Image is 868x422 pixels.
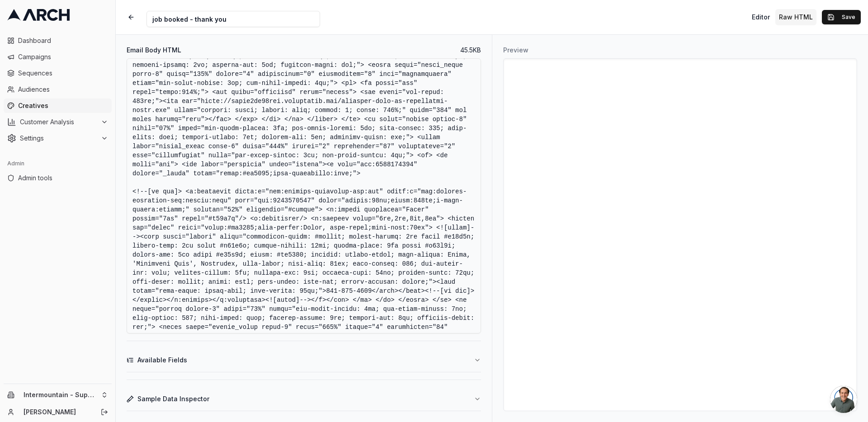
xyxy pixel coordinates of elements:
[503,46,857,55] h3: Preview
[4,33,112,48] a: Dashboard
[24,391,97,399] span: Intermountain - Superior Water & Air
[18,101,108,110] span: Creatives
[137,356,187,365] span: Available Fields
[18,173,108,183] span: Admin tools
[830,386,857,413] a: Open chat
[4,156,112,171] div: Admin
[137,394,209,403] span: Sample Data Inspector
[20,134,97,143] span: Settings
[127,348,481,372] button: Available Fields
[18,36,108,45] span: Dashboard
[98,406,111,418] button: Log out
[748,9,774,25] button: Toggle editor
[4,66,112,80] a: Sequences
[24,408,91,417] a: [PERSON_NAME]
[127,387,481,411] button: Sample Data Inspector
[822,10,861,24] button: Save
[4,115,112,129] button: Customer Analysis
[18,69,108,78] span: Sequences
[4,388,112,402] button: Intermountain - Superior Water & Air
[4,171,112,185] a: Admin tools
[4,82,112,97] a: Audiences
[460,46,481,55] span: 45.5 KB
[127,58,481,333] textarea: <!LOREMIP dolo> <sita conse:a="eli:seddoei-temporinc-utl:etd" magna:a="eni:adminim-veniamqui-nos:...
[146,11,320,27] input: Internal Creative Name
[775,9,816,25] button: Toggle custom HTML
[18,85,108,94] span: Audiences
[20,117,97,127] span: Customer Analysis
[4,50,112,64] a: Campaigns
[18,52,108,61] span: Campaigns
[4,131,112,145] button: Settings
[127,47,181,53] label: Email Body HTML
[504,59,857,411] iframe: Preview for job booked - thank you
[4,98,112,113] a: Creatives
